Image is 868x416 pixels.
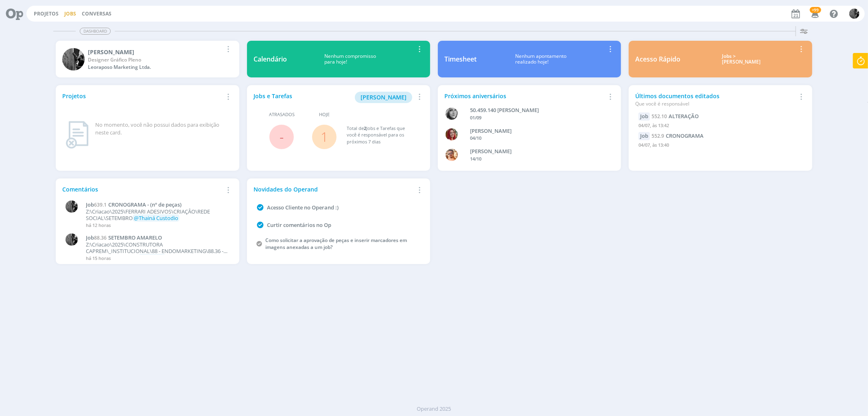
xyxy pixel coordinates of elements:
[86,242,228,254] p: Z:\Criacao\2025\CONSTRUTORA CAPREM\_INSTITUCIONAL\88 - ENDOMARKETING\88.36 - SETEMBRO AMARELO
[265,237,407,251] a: Como solicitar a aprovação de peças e inserir marcadores em imagens anexadas a um job?
[446,149,458,161] img: V
[361,93,407,101] span: [PERSON_NAME]
[280,128,284,145] span: -
[446,128,458,141] img: G
[347,125,415,145] div: Total de Jobs e Tarefas que você é responsável para os próximos 7 dias
[94,201,107,208] span: 639.1
[470,127,602,135] div: GIOVANA DE OLIVEIRA PERSINOTI
[438,41,621,77] a: TimesheetNenhum apontamentorealizado hoje!
[638,112,650,121] div: Job
[355,93,412,101] a: [PERSON_NAME]
[287,53,414,65] div: Nenhum compromisso para hoje!
[319,111,330,118] span: Hoje
[86,235,228,241] a: Job88.36SETEMBRO AMARELO
[254,54,287,64] div: Calendário
[477,53,605,65] div: Nenhum apontamento realizado hoje!
[86,209,228,221] p: Z:\Criacao\2025\FERRARI ADESIVOS\CRIAÇÂO\REDE SOCIAL\SETEMBRO
[638,132,650,140] div: Job
[267,204,339,211] a: Acesso Cliente no Operand :)
[470,147,602,156] div: VICTOR MIRON COUTO
[79,11,114,17] button: Conversas
[34,10,59,17] a: Projetos
[140,254,164,261] span: @Gabriela
[652,112,699,120] a: 552.10ALTERAÇÃO
[108,234,162,241] span: SETEMBRO AMARELO
[56,41,239,77] a: P[PERSON_NAME]Designer Gráfico PlenoLeoraposo Marketing Ltda.
[62,185,223,194] div: Comentários
[94,234,107,241] span: 88.36
[849,7,860,21] button: P
[88,48,223,56] div: Pablo
[652,132,704,139] a: 552.9CRONOGRAMA
[64,10,76,17] a: Jobs
[470,156,482,162] span: 14/10
[444,54,477,64] div: Timesheet
[687,53,796,65] div: Jobs > [PERSON_NAME]
[806,7,823,21] button: +99
[652,113,667,120] span: 552.10
[364,125,366,131] span: 2
[82,10,112,17] a: Conversas
[446,108,458,120] img: J
[810,7,821,13] span: +99
[254,185,414,194] div: Novidades do Operand
[62,11,79,17] button: Jobs
[80,28,111,35] span: Dashboard
[66,200,78,213] img: P
[470,114,482,121] span: 01/09
[108,201,181,208] span: CRONOGRAMA - (nº de peças)
[31,11,61,17] button: Projetos
[86,202,228,208] a: Job639.1CRONOGRAMA - (nº de peças)
[321,128,328,145] a: 1
[652,132,664,139] span: 552.9
[66,233,78,246] img: P
[638,121,802,132] div: 04/07, às 13:42
[470,135,482,141] span: 04/10
[66,121,89,149] img: dashboard_not_found.png
[638,140,802,152] div: 04/07, às 13:40
[88,64,223,71] div: Leoraposo Marketing Ltda.
[849,9,859,19] img: P
[134,214,178,222] span: @Thainá Custodio
[95,121,229,137] div: No momento, você não possui dados para exibição neste card.
[86,255,111,261] span: há 15 horas
[62,92,223,100] div: Projetos
[269,111,295,118] span: Atrasados
[88,56,223,64] div: Designer Gráfico Pleno
[62,48,85,70] img: P
[635,92,796,108] div: Últimos documentos editados
[86,222,111,228] span: há 12 horas
[669,112,699,120] span: ALTERAÇÃO
[267,221,331,229] a: Curtir comentários no Op
[444,92,605,100] div: Próximos aniversários
[666,132,704,139] span: CRONOGRAMA
[254,92,414,103] div: Jobs e Tarefas
[355,92,412,103] button: [PERSON_NAME]
[635,54,680,64] div: Acesso Rápido
[470,106,602,114] div: 50.459.140 JANAÍNA LUNA FERRO
[635,100,796,108] div: Que você é responsável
